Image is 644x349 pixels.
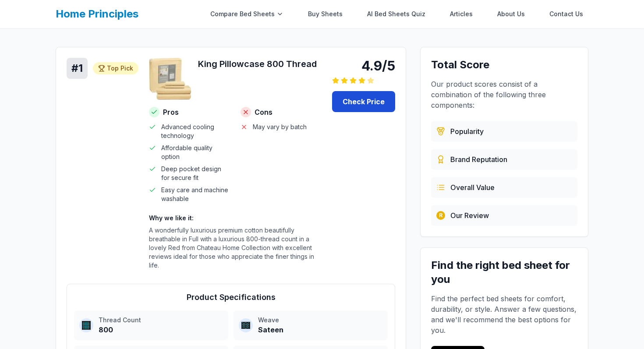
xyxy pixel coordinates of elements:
span: Affordable quality option [161,144,230,161]
img: Thread Count [82,321,91,330]
span: Popularity [450,126,484,137]
a: AI Bed Sheets Quiz [362,5,431,23]
div: Based on customer reviews, ratings, and sales data [431,121,577,142]
span: Advanced cooling technology [161,123,230,140]
div: Sateen [258,324,382,335]
div: 4.9/5 [332,58,395,74]
div: # 1 [67,58,88,79]
span: Easy care and machine washable [161,186,230,203]
p: A wonderfully luxurious premium cotton beautifully breathable in Full with a luxurious 800-thread... [149,226,322,270]
a: Home Principles [56,7,138,20]
a: Articles [445,5,478,23]
h4: Pros [149,107,230,117]
div: 800 [99,324,223,335]
p: Find the perfect bed sheets for comfort, durability, or style. Answer a few questions, and we'll ... [431,293,577,335]
h4: Product Specifications [74,291,388,303]
h3: King Pillowcase 800 Thread [198,58,322,70]
p: Our product scores consist of a combination of the following three components: [431,79,577,110]
div: Evaluated from brand history, quality standards, and market presence [431,149,577,170]
span: Our Review [450,210,489,221]
img: King Pillowcase 800 Thread - Cotton product image [149,58,191,100]
div: Weave [258,316,382,324]
span: Deep pocket design for secure fit [161,165,230,182]
a: Check Price [332,91,395,112]
span: R [439,212,442,219]
span: Top Pick [107,64,133,73]
span: May vary by batch [253,123,307,131]
span: Brand Reputation [450,154,507,165]
span: Overall Value [450,182,495,193]
div: Combines price, quality, durability, and customer satisfaction [431,177,577,198]
a: Contact Us [544,5,588,23]
h4: Cons [241,107,322,117]
img: Weave [241,321,250,330]
h3: Total Score [431,58,577,72]
h3: Find the right bed sheet for you [431,258,577,286]
h4: Why we like it: [149,214,322,222]
a: About Us [492,5,530,23]
div: Our team's hands-on testing and evaluation process [431,205,577,226]
a: Buy Sheets [303,5,348,23]
div: Compare Bed Sheets [205,5,289,23]
div: Thread Count [99,316,223,324]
